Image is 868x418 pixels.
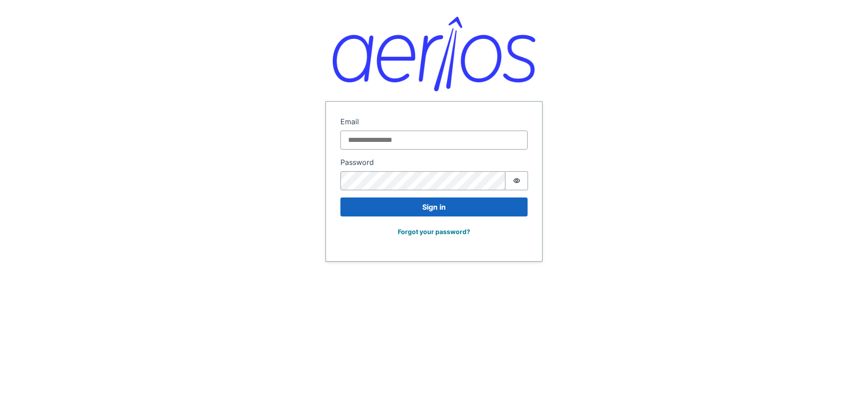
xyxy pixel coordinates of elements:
label: Password [340,157,528,168]
button: Show password [505,171,528,190]
img: Aerios logo [333,17,535,91]
button: Sign in [340,197,528,216]
label: Email [340,116,528,127]
button: Forgot your password? [392,224,476,240]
